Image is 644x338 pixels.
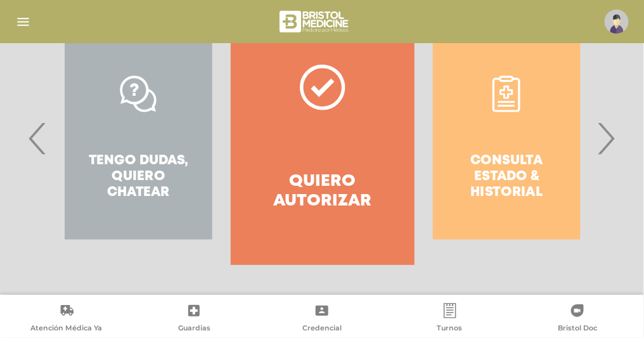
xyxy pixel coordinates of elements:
h4: Quiero autorizar [254,172,392,211]
a: Bristol Doc [513,303,641,335]
a: Quiero autorizar [231,11,415,265]
img: profile-placeholder.svg [605,10,629,34]
span: Credencial [302,323,342,335]
span: Turnos [437,323,463,335]
img: bristol-medicine-blanco.png [278,6,353,37]
a: Credencial [258,303,386,335]
img: Cober_menu-lines-white.svg [15,14,31,30]
span: Atención Médica Ya [30,323,102,335]
a: Turnos [386,303,514,335]
a: Guardias [131,303,259,335]
span: Bristol Doc [558,323,597,335]
a: Atención Médica Ya [3,303,131,335]
span: Guardias [178,323,210,335]
span: Next [594,104,619,172]
span: Previous [25,104,50,172]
